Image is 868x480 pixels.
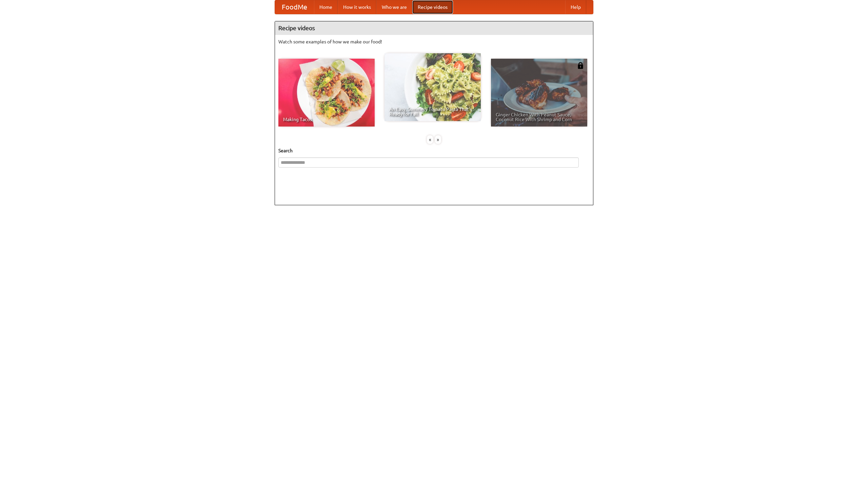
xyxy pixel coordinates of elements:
img: 483408.png [577,62,584,69]
span: Making Tacos [283,117,370,122]
a: Home [314,0,338,14]
a: Who we are [376,0,412,14]
p: Watch some examples of how we make our food! [278,38,590,45]
h5: Search [278,147,590,154]
a: Help [565,0,586,14]
a: An Easy, Summery Tomato Pasta That's Ready for Fall [384,53,481,121]
a: Making Tacos [278,59,375,127]
div: « [427,135,433,144]
h4: Recipe videos [275,21,593,35]
span: An Easy, Summery Tomato Pasta That's Ready for Fall [389,107,476,116]
a: FoodMe [275,0,314,14]
a: Recipe videos [412,0,453,14]
a: How it works [338,0,376,14]
div: » [435,135,441,144]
